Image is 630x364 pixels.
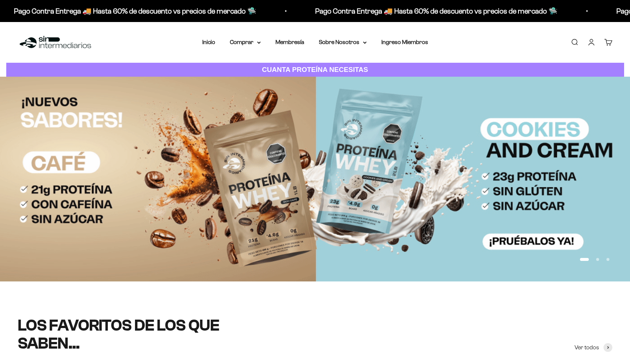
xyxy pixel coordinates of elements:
a: Membresía [275,39,304,45]
a: CUANTA PROTEÍNA NECESITAS [6,63,624,77]
strong: CUANTA PROTEÍNA NECESITAS [262,66,368,73]
summary: Comprar [230,37,261,47]
a: Ver todos [574,343,612,352]
span: Ver todos [574,343,599,352]
a: Ingreso Miembros [381,39,428,45]
a: Inicio [202,39,215,45]
p: Pago Contra Entrega 🚚 Hasta 60% de descuento vs precios de mercado 🛸 [314,5,557,17]
split-lines: LOS FAVORITOS DE LOS QUE SABEN... [18,316,219,352]
p: Pago Contra Entrega 🚚 Hasta 60% de descuento vs precios de mercado 🛸 [13,5,256,17]
summary: Sobre Nosotros [319,37,367,47]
